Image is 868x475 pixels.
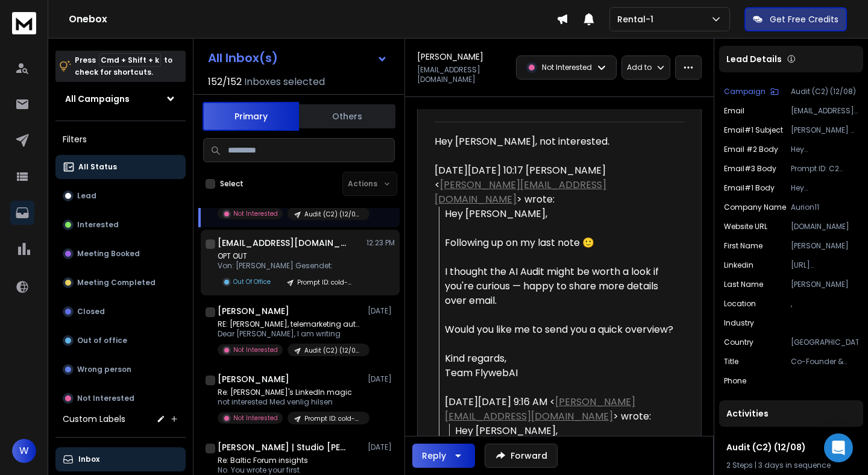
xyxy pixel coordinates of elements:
p: Website URL [724,222,767,231]
button: Get Free Credits [744,7,847,31]
p: Location [724,299,756,309]
p: No. You wrote your first [218,465,362,475]
div: Open Intercom Messenger [824,433,853,462]
p: [PERSON_NAME] [791,280,858,289]
div: Hey [PERSON_NAME], Following up on my last note 🙂 I thought the AI Audit might be worth a look if... [445,207,675,380]
button: W [12,439,36,463]
p: Closed [77,307,105,316]
button: Closed [55,300,186,324]
h1: [PERSON_NAME] [218,373,289,385]
p: RE: [PERSON_NAME], telemarketing automation? [218,319,362,329]
p: [PERSON_NAME] + AI Optimization [791,125,858,135]
div: Reply [422,450,446,462]
button: Reply [412,444,475,468]
p: [URL][DOMAIN_NAME] [791,260,858,270]
h1: [PERSON_NAME] [218,305,289,317]
p: Von: [PERSON_NAME] Gesendet: [218,261,362,271]
div: Hey [PERSON_NAME], not interested. [435,134,675,149]
p: Wrong person [77,365,131,374]
button: Not Interested [55,386,186,411]
p: Re: [PERSON_NAME]'s LinkedIn magic [218,388,362,397]
p: Dear [PERSON_NAME], I am writing [218,329,362,339]
p: Industry [724,318,754,328]
p: [DATE] [368,374,395,384]
p: [DOMAIN_NAME] [791,222,858,231]
p: Meeting Completed [77,278,156,288]
p: [DATE] [368,306,395,316]
img: logo [12,12,36,34]
p: Email#1 Body [724,183,775,193]
p: Not Interested [542,63,592,72]
span: Cmd + Shift + k [99,53,161,67]
p: Not Interested [233,345,278,354]
button: All Inbox(s) [198,46,397,70]
p: Prompt ID: cold-ai-reply-b5 (cold outreach) (11/08) [304,414,362,423]
p: Co-Founder & CEO [791,357,858,366]
button: Inbox [55,447,186,471]
p: Email #2 Body [724,145,778,154]
p: [GEOGRAPHIC_DATA] [791,338,858,347]
button: Interested [55,213,186,237]
span: 152 / 152 [208,75,242,89]
h1: Audit (C2) (12/08) [726,441,856,453]
p: OPT OUT [218,251,362,261]
p: Audit (C2) (12/08) [304,210,362,219]
p: Prompt ID: C2 (Audit) [791,164,858,174]
span: 2 Steps [726,460,753,470]
span: 3 days in sequence [758,460,831,470]
button: Out of office [55,329,186,353]
p: title [724,357,738,366]
p: Hey [PERSON_NAME],<br><br>Your work at Aurion11 helping app publishers balance compliance with ad... [791,183,858,193]
button: All Status [55,155,186,179]
p: Inbox [78,455,99,464]
h1: Onebox [69,12,556,27]
p: 12:23 PM [366,238,395,248]
p: Prompt ID: cold-ai-reply-b6 (cold outreach) (11/08) [297,278,355,287]
p: Lead [77,191,96,201]
div: [DATE][DATE] 9:16 AM < > wrote: [445,395,675,424]
h3: Custom Labels [63,413,125,425]
div: | [726,461,856,470]
p: Company Name [724,203,786,212]
p: Re: Baltic Forum insights [218,456,362,465]
p: not interested Med venlig hilsen [218,397,362,407]
button: Campaign [724,87,779,96]
a: [PERSON_NAME][EMAIL_ADDRESS][DOMAIN_NAME] [435,178,606,206]
button: Wrong person [55,357,186,382]
h1: [PERSON_NAME] [417,51,483,63]
p: [PERSON_NAME] [791,241,858,251]
p: Interested [77,220,119,230]
p: [EMAIL_ADDRESS][PERSON_NAME][DOMAIN_NAME] [791,106,858,116]
h1: [EMAIL_ADDRESS][DOMAIN_NAME] [218,237,350,249]
h1: All Inbox(s) [208,52,278,64]
p: Not Interested [233,414,278,423]
p: Press to check for shortcuts. [75,54,172,78]
p: Not Interested [233,209,278,218]
button: Meeting Completed [55,271,186,295]
p: Meeting Booked [77,249,140,259]
p: Get Free Credits [770,13,838,25]
button: Forward [485,444,558,468]
button: Lead [55,184,186,208]
p: Email#3 Body [724,164,776,174]
p: Email [724,106,744,116]
p: Email#1 Subject [724,125,783,135]
div: Activities [719,400,863,427]
p: [DATE] [368,442,395,452]
button: All Campaigns [55,87,186,111]
h3: Filters [55,131,186,148]
p: , [791,299,858,309]
p: Not Interested [77,394,134,403]
p: Out Of Office [233,277,271,286]
h1: [PERSON_NAME] | Studio [PERSON_NAME] [218,441,350,453]
label: Select [220,179,244,189]
a: [PERSON_NAME][EMAIL_ADDRESS][DOMAIN_NAME] [445,395,635,423]
p: All Status [78,162,117,172]
h1: All Campaigns [65,93,130,105]
button: Meeting Booked [55,242,186,266]
p: Last Name [724,280,763,289]
p: First Name [724,241,763,251]
p: Add to [627,63,652,72]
